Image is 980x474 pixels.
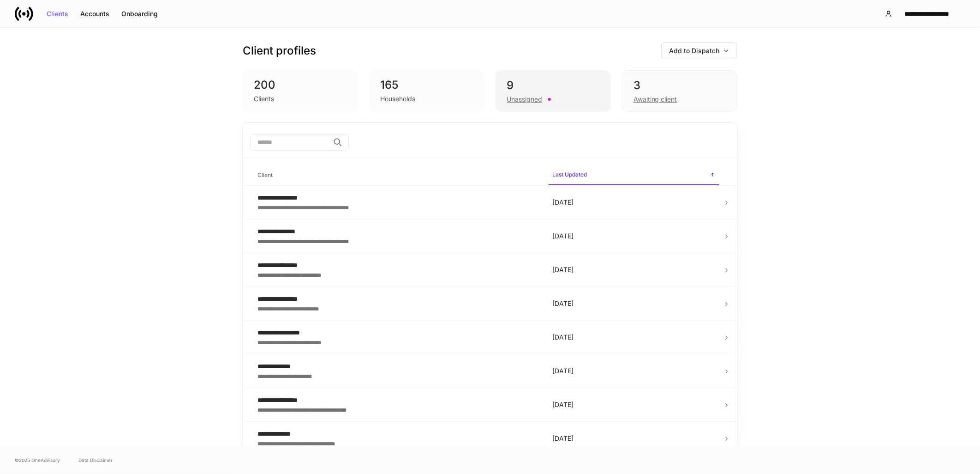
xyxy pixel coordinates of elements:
button: Clients [41,6,74,21]
p: [DATE] [552,333,716,342]
h3: Client profiles [243,43,316,58]
p: [DATE] [552,366,716,376]
button: Onboarding [115,6,164,21]
p: [DATE] [552,400,716,409]
p: [DATE] [552,198,716,207]
p: [DATE] [552,434,716,443]
div: 165 [380,78,473,92]
h6: Client [257,170,273,179]
div: Clients [47,11,68,17]
span: Client [254,166,541,185]
div: Add to Dispatch [669,48,729,54]
div: Onboarding [121,11,158,17]
button: Add to Dispatch [661,43,737,59]
button: Accounts [74,6,115,21]
div: Clients [254,94,274,103]
div: 9 [507,78,599,93]
span: Last Updated [549,165,719,185]
div: 9Unassigned [496,70,611,112]
div: 3 [633,78,726,93]
p: [DATE] [552,231,716,241]
p: [DATE] [552,299,716,308]
div: Households [380,94,415,103]
div: 3Awaiting client [622,70,737,112]
h6: Last Updated [552,170,587,179]
p: [DATE] [552,265,716,274]
div: Unassigned [507,95,543,104]
a: Data Disclaimer [78,456,113,464]
div: 200 [254,78,347,92]
div: Awaiting client [633,95,677,104]
div: Accounts [80,11,109,17]
span: © 2025 OneAdvisory [15,456,60,464]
